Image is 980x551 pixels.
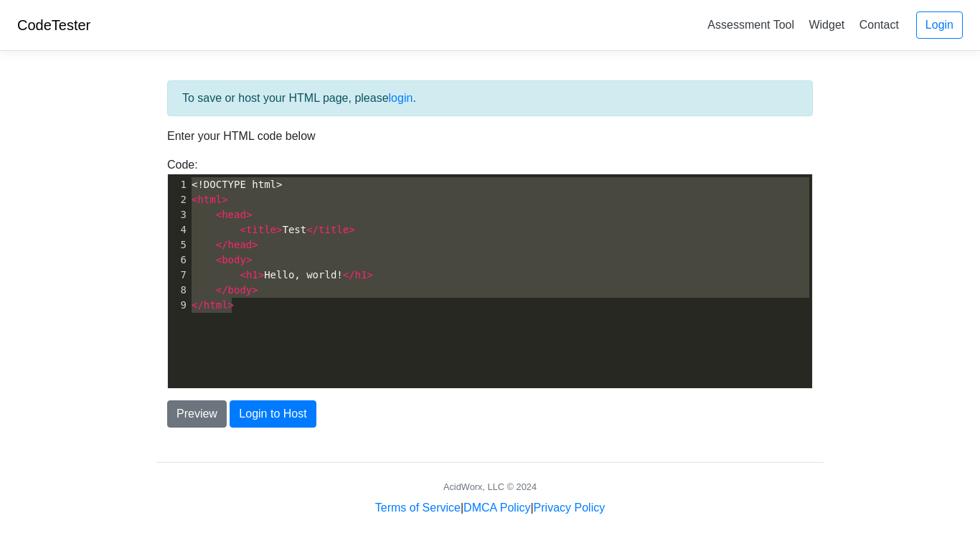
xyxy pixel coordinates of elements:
[167,128,813,145] p: Enter your HTML code below
[197,194,222,205] span: html
[246,269,258,281] span: h1
[156,156,824,389] div: Code:
[246,224,276,235] span: title
[204,299,228,311] span: html
[216,284,228,296] span: </
[168,283,189,298] div: 8
[246,209,252,220] span: >
[168,222,189,237] div: 4
[443,480,537,494] div: AcidWorx, LLC © 2024
[192,269,373,281] span: Hello, world!
[258,269,264,281] span: >
[355,269,367,281] span: h1
[168,253,189,268] div: 6
[854,13,905,37] a: Contact
[343,269,355,281] span: </
[252,284,258,296] span: >
[463,501,530,514] a: DMCA Policy
[167,80,813,116] div: To save or host your HTML page, please .
[240,224,245,235] span: <
[168,192,189,207] div: 2
[228,299,234,311] span: >
[916,11,963,39] a: Login
[168,268,189,283] div: 7
[216,254,222,265] span: <
[702,13,800,37] a: Assessment Tool
[367,269,372,281] span: >
[168,177,189,192] div: 1
[192,179,282,190] span: <!DOCTYPE html>
[222,194,227,205] span: >
[17,17,90,33] a: CodeTester
[276,224,282,235] span: >
[222,209,246,220] span: head
[192,299,204,311] span: </
[192,194,197,205] span: <
[306,224,319,235] span: </
[534,501,606,514] a: Privacy Policy
[240,269,245,281] span: <
[168,207,189,222] div: 3
[375,501,461,514] a: Terms of Service
[349,224,354,235] span: >
[803,13,850,37] a: Widget
[222,254,246,265] span: body
[192,224,355,235] span: Test
[375,499,605,517] div: | |
[168,237,189,253] div: 5
[252,239,258,250] span: >
[228,284,253,296] span: body
[319,224,349,235] span: title
[228,239,253,250] span: head
[230,400,316,428] button: Login to Host
[216,239,228,250] span: </
[389,92,413,104] a: login
[168,298,189,313] div: 9
[167,400,227,428] button: Preview
[216,209,222,220] span: <
[246,254,252,265] span: >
